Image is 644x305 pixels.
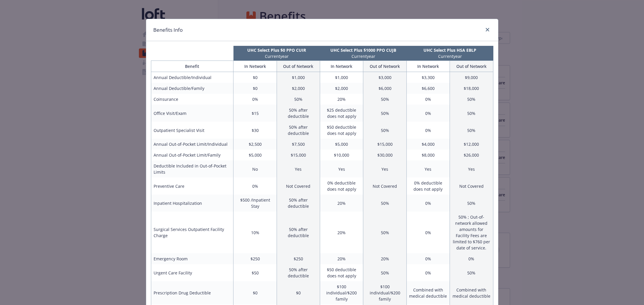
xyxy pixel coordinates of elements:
[151,160,233,177] td: Deductible Included in Out-of-Pocket Limits
[151,264,233,281] td: Urgent Care Facility
[277,72,320,83] td: $1,000
[406,61,450,72] th: In Network
[450,83,493,94] td: $18,000
[233,105,277,122] td: $15
[363,160,406,177] td: Yes
[151,46,233,61] th: intentionally left blank
[450,94,493,105] td: 50%
[363,94,406,105] td: 50%
[233,150,277,160] td: $5,000
[450,177,493,195] td: Not Covered
[320,94,363,105] td: 20%
[233,94,277,105] td: 0%
[450,150,493,160] td: $26,000
[277,253,320,264] td: $250
[233,61,277,72] th: In Network
[233,160,277,177] td: No
[277,139,320,150] td: $7,500
[406,94,450,105] td: 0%
[320,122,363,139] td: $50 deductible does not apply
[363,83,406,94] td: $6,000
[151,281,233,304] td: Prescription Drug Deductible
[363,212,406,253] td: 50%
[363,122,406,139] td: 50%
[406,264,450,281] td: 0%
[151,94,233,105] td: Coinsurance
[277,177,320,195] td: Not Covered
[320,160,363,177] td: Yes
[406,72,450,83] td: $3,300
[450,281,493,304] td: Combined with medical deductible
[151,212,233,253] td: Surgical Services Outpatient Facility Charge
[320,83,363,94] td: $2,000
[321,47,406,53] p: UHC Select Plus $1000 PPO CUJB
[320,212,363,253] td: 20%
[320,150,363,160] td: $10,000
[277,281,320,304] td: $0
[406,160,450,177] td: Yes
[233,83,277,94] td: $0
[450,61,493,72] th: Out of Network
[235,53,319,59] p: Current year
[233,264,277,281] td: $50
[233,195,277,212] td: $500 /Inpatient Stay
[450,139,493,150] td: $12,000
[233,253,277,264] td: $250
[406,122,450,139] td: 0%
[406,150,450,160] td: $8,000
[363,253,406,264] td: 20%
[151,139,233,150] td: Annual Out-of-Pocket Limit/Individual
[408,47,492,53] p: UHC Select Plus HSA EBLP
[233,139,277,150] td: $2,500
[320,281,363,304] td: $100 individual/$200 family
[406,83,450,94] td: $6,600
[151,195,233,212] td: Inpatient Hospitalization
[320,105,363,122] td: $25 deductible does not apply
[363,264,406,281] td: 50%
[233,122,277,139] td: $30
[235,47,319,53] p: UHC Select Plus $0 PPO CUIR
[151,122,233,139] td: Outpatient Specialist Visit
[406,105,450,122] td: 0%
[233,281,277,304] td: $0
[233,212,277,253] td: 10%
[151,253,233,264] td: Emergency Room
[450,264,493,281] td: 50%
[277,150,320,160] td: $15,000
[320,195,363,212] td: 20%
[321,53,406,59] p: Current year
[363,72,406,83] td: $3,000
[450,195,493,212] td: 50%
[233,72,277,83] td: $0
[151,72,233,83] td: Annual Deductible/Individual
[277,122,320,139] td: 50% after deductible
[277,105,320,122] td: 50% after deductible
[406,139,450,150] td: $4,000
[320,253,363,264] td: 20%
[320,177,363,195] td: 0% deductible does not apply
[277,83,320,94] td: $2,000
[153,26,183,34] h1: Benefits Info
[277,264,320,281] td: 50% after deductible
[277,61,320,72] th: Out of Network
[151,150,233,160] td: Annual Out-of-Pocket Limit/Family
[363,139,406,150] td: $15,000
[450,253,493,264] td: 0%
[450,72,493,83] td: $9,000
[363,177,406,195] td: Not Covered
[151,105,233,122] td: Office Visit/Exam
[320,264,363,281] td: $50 deductible does not apply
[277,195,320,212] td: 50% after deductible
[363,281,406,304] td: $100 individual/$200 family
[406,281,450,304] td: Combined with medical deductible
[151,177,233,195] td: Preventive Care
[363,150,406,160] td: $30,000
[406,253,450,264] td: 0%
[406,177,450,195] td: 0% deductible does not apply
[277,160,320,177] td: Yes
[450,105,493,122] td: 50%
[320,61,363,72] th: In Network
[408,53,492,59] p: Current year
[151,83,233,94] td: Annual Deductible/Family
[450,212,493,253] td: 50% ; Out-of-network allowed amounts for Facility Fees are limited to $760 per date of service.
